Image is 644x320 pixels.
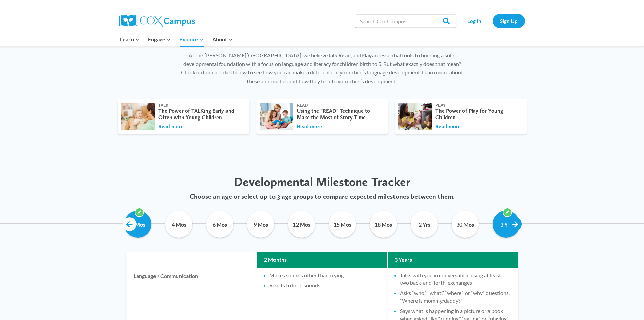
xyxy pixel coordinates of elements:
[144,32,175,46] button: Child menu of Engage
[257,252,387,268] th: 2 Months
[328,52,337,58] strong: Talk
[400,289,511,304] li: Asks “who,” “what,” “where,” or “why” questions, “Where is mommy/daddy?”
[395,99,527,134] a: Play The Power of Play for Young Children Read more
[297,103,381,108] div: Read
[435,123,461,130] button: Read more
[269,272,380,279] li: Makes sounds other than crying
[158,123,184,130] button: Read more
[259,102,294,131] img: mom-reading-with-children.jpg
[234,174,410,189] span: Developmental Milestone Tracker
[338,52,351,58] strong: Read
[118,192,527,200] p: Choose an age or select up to 3 age groups to compare expected milestones between them.
[158,108,243,121] div: The Power of TALKing Early and Often with Young Children
[435,108,520,121] div: The Power of Play for Young Children
[460,14,525,28] nav: Secondary Navigation
[460,14,489,28] a: Log In
[208,32,237,46] button: Child menu of About
[180,51,464,85] p: At the [PERSON_NAME][GEOGRAPHIC_DATA], we believe , , and are essential tools to building a solid...
[400,272,511,287] li: Talks with you in conversation using at least two back-and-forth-exchanges
[297,108,381,121] div: Using the "READ" Technique to Make the Most of Story Time
[256,99,388,134] a: Read Using the "READ" Technique to Make the Most of Story Time Read more
[118,99,249,134] a: Talk The Power of TALKing Early and Often with Young Children Read more
[388,252,518,268] th: 3 Years
[175,32,208,46] button: Child menu of Explore
[116,32,237,46] nav: Primary Navigation
[297,123,322,130] button: Read more
[435,103,520,108] div: Play
[397,102,433,131] img: 0010-Lyra-11-scaled-1.jpg
[119,15,195,27] img: Cox Campus
[355,14,456,28] input: Search Cox Campus
[269,282,380,289] li: Reacts to loud sounds
[158,103,243,108] div: Talk
[361,52,372,58] strong: Play
[120,102,156,131] img: iStock_53702022_LARGE.jpg
[116,32,144,46] button: Child menu of Learn
[493,14,525,28] a: Sign Up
